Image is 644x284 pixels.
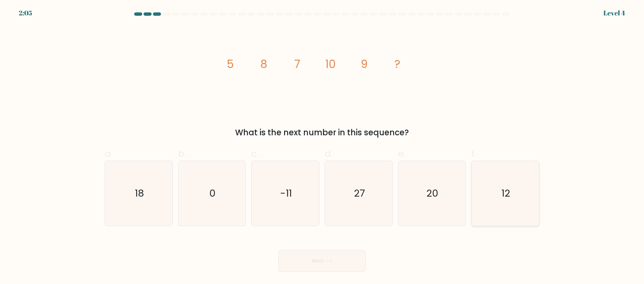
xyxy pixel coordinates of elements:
[471,147,476,160] span: f.
[135,187,144,200] text: 18
[278,250,366,272] button: Next
[260,56,267,72] tspan: 8
[251,147,259,160] span: c.
[502,187,511,200] text: 12
[354,187,365,200] text: 27
[109,127,535,139] div: What is the next number in this sequence?
[294,56,300,72] tspan: 7
[209,187,216,200] text: 0
[227,56,234,72] tspan: 5
[178,147,186,160] span: b.
[395,56,401,72] tspan: ?
[326,56,336,72] tspan: 10
[603,8,625,18] div: Level 4
[325,147,333,160] span: d.
[105,147,113,160] span: a.
[427,187,439,200] text: 20
[361,56,368,72] tspan: 9
[398,147,406,160] span: e.
[280,187,292,200] text: -11
[19,8,32,18] div: 2:05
